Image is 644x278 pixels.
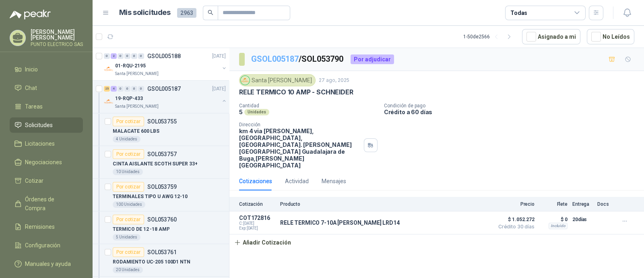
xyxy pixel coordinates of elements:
[212,85,226,93] p: [DATE]
[539,215,568,224] p: $ 0
[113,201,145,208] div: 100 Unidades
[104,64,114,74] img: Company Logo
[113,258,190,266] p: RODAMIENTO UC-205 100D1 NTN
[10,173,83,188] a: Cotizar
[104,84,227,110] a: 25 4 0 0 0 0 GSOL005187[DATE] Company Logo19-RQP-433Santa [PERSON_NAME]
[25,139,55,148] span: Licitaciones
[118,53,124,59] div: 0
[147,217,177,222] p: SOL053760
[10,256,83,272] a: Manuales y ayuda
[113,128,159,135] p: MALACATE 600 LBS
[322,177,346,186] div: Mensajes
[572,201,592,207] p: Entrega
[147,53,181,59] p: GSOL005188
[113,226,169,233] p: TERMICO DE 12 -18 AMP
[251,54,299,64] a: GSOL005187
[239,122,361,128] p: Dirección
[239,226,275,231] span: Exp: [DATE]
[113,267,143,273] div: 20 Unidades
[31,29,83,40] p: [PERSON_NAME] [PERSON_NAME]
[131,86,137,92] div: 0
[239,103,378,109] p: Cantidad
[208,10,213,15] span: search
[494,201,535,207] p: Precio
[25,195,75,213] span: Órdenes de Compra
[124,86,130,92] div: 0
[104,51,227,77] a: 0 2 0 0 0 0 GSOL005188[DATE] Company Logo01-RQU-2195Santa [PERSON_NAME]
[147,184,177,190] p: SOL053759
[239,221,275,226] span: C: [DATE]
[522,29,580,44] button: Asignado a mi
[177,8,196,18] span: 2963
[25,84,37,92] span: Chat
[113,169,143,175] div: 10 Unidades
[10,117,83,133] a: Solicitudes
[111,53,117,59] div: 2
[25,241,60,250] span: Configuración
[113,117,144,126] div: Por cotizar
[115,103,159,110] p: Santa [PERSON_NAME]
[10,192,83,216] a: Órdenes de Compra
[239,201,275,207] p: Cotización
[241,76,250,85] img: Company Logo
[113,234,140,240] div: 5 Unidades
[351,54,394,64] div: Por adjudicar
[147,249,177,255] p: SOL053761
[239,177,272,186] div: Cotizaciones
[251,53,344,65] p: / SOL053790
[10,99,83,114] a: Tareas
[510,8,527,17] div: Todas
[229,234,295,251] button: Añadir Cotización
[93,146,229,179] a: Por cotizarSOL053757CINTA AISLANTE SCOTH SUPER 33+10 Unidades
[25,121,53,130] span: Solicitudes
[113,193,188,201] p: TERMINALES TIPO U AWG 12-10
[384,103,641,109] p: Condición de pago
[239,74,316,86] div: Santa [PERSON_NAME]
[25,259,71,268] span: Manuales y ayuda
[113,136,140,142] div: 4 Unidades
[25,176,43,185] span: Cotizar
[93,179,229,211] a: Por cotizarSOL053759TERMINALES TIPO U AWG 12-10100 Unidades
[93,211,229,244] a: Por cotizarSOL053760TERMICO DE 12 -18 AMP5 Unidades
[113,182,144,192] div: Por cotizar
[280,201,489,207] p: Producto
[31,42,83,47] p: PUNTO ELECTRICO SAS
[494,224,535,229] span: Crédito 30 días
[319,77,349,84] p: 27 ago, 2025
[147,119,177,124] p: SOL053755
[494,215,535,224] span: $ 1.052.272
[549,223,568,229] div: Incluido
[597,201,613,207] p: Docs
[115,71,159,77] p: Santa [PERSON_NAME]
[239,128,361,169] p: km 4 via [PERSON_NAME], [GEOGRAPHIC_DATA], [GEOGRAPHIC_DATA]. [PERSON_NAME][GEOGRAPHIC_DATA] Guad...
[115,95,143,102] p: 19-RQP-433
[147,151,177,157] p: SOL053757
[10,238,83,253] a: Configuración
[104,97,114,107] img: Company Logo
[239,109,243,115] p: 5
[115,62,146,70] p: 01-RQU-2195
[93,244,229,277] a: Por cotizarSOL053761RODAMIENTO UC-205 100D1 NTN20 Unidades
[113,149,144,159] div: Por cotizar
[10,136,83,151] a: Licitaciones
[119,7,171,19] h1: Mis solicitudes
[244,109,269,115] div: Unidades
[93,113,229,146] a: Por cotizarSOL053755MALACATE 600 LBS4 Unidades
[10,80,83,96] a: Chat
[138,86,144,92] div: 0
[131,53,137,59] div: 0
[25,158,62,167] span: Negociaciones
[25,222,55,231] span: Remisiones
[111,86,117,92] div: 4
[212,52,226,60] p: [DATE]
[10,62,83,77] a: Inicio
[280,219,400,226] p: RELE TERMICO 7-10A [PERSON_NAME] LRD14
[25,65,38,74] span: Inicio
[10,155,83,170] a: Negociaciones
[285,177,309,186] div: Actividad
[384,109,641,115] p: Crédito a 60 días
[25,102,43,111] span: Tareas
[10,219,83,234] a: Remisiones
[539,201,568,207] p: Flete
[118,86,124,92] div: 0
